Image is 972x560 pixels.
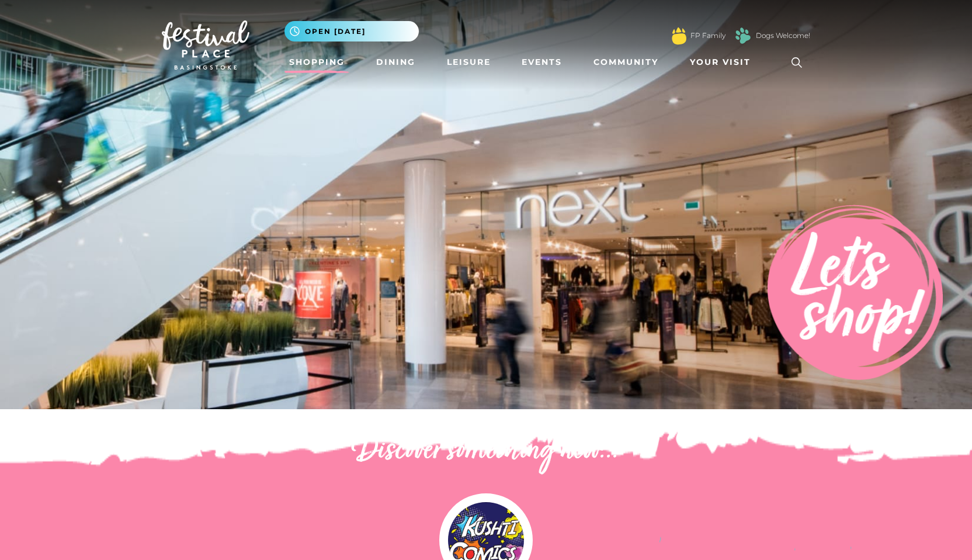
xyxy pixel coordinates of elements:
[442,51,495,73] a: Leisure
[284,51,349,73] a: Shopping
[589,51,663,73] a: Community
[756,30,810,41] a: Dogs Welcome!
[162,20,249,70] img: Festival Place Logo
[162,433,810,470] h2: Discover something new...
[690,30,725,41] a: FP Family
[685,51,761,73] a: Your Visit
[372,51,420,73] a: Dining
[284,21,419,42] button: Open [DATE]
[305,26,366,37] span: Open [DATE]
[517,51,567,73] a: Events
[690,56,751,68] span: Your Visit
